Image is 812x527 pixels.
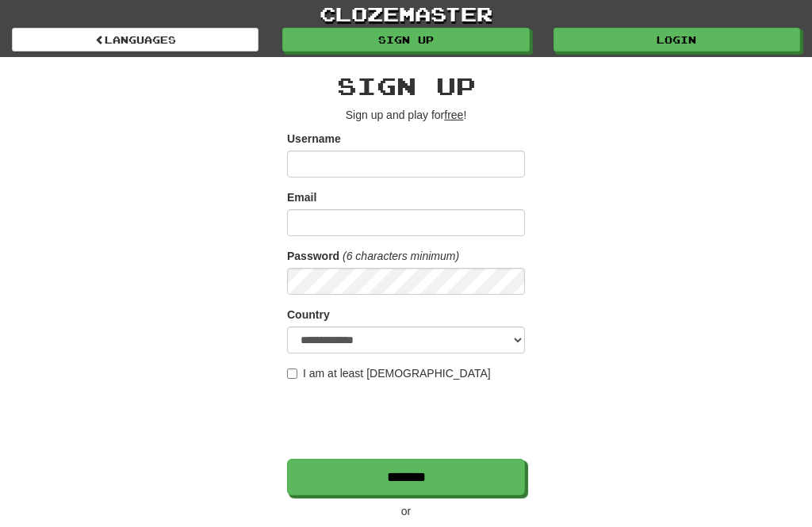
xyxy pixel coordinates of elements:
[282,28,529,52] a: Sign up
[287,131,341,147] label: Username
[287,369,297,379] input: I am at least [DEMOGRAPHIC_DATA]
[343,250,459,262] em: (6 characters minimum)
[287,503,525,519] p: or
[553,28,800,52] a: Login
[287,248,339,264] label: Password
[287,107,525,123] p: Sign up and play for !
[12,28,259,52] a: Languages
[287,189,316,205] label: Email
[287,73,525,99] h2: Sign up
[287,365,491,381] label: I am at least [DEMOGRAPHIC_DATA]
[444,109,463,121] u: free
[287,307,330,323] label: Country
[287,389,528,451] iframe: reCAPTCHA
